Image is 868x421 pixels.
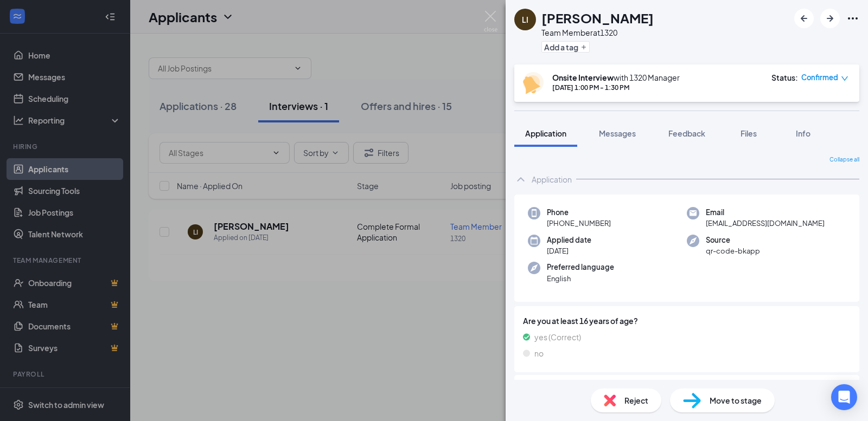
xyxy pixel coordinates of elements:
[710,394,762,406] span: Move to stage
[541,9,654,27] h1: [PERSON_NAME]
[547,273,614,284] span: English
[846,12,859,25] svg: Ellipses
[794,9,814,28] button: ArrowLeftNew
[547,262,614,273] span: Preferred language
[514,173,527,186] svg: ChevronUp
[525,128,566,138] span: Application
[534,347,544,359] span: no
[706,207,825,218] span: Email
[552,72,680,83] div: with 1320 Manager
[547,218,611,229] span: [PHONE_NUMBER]
[541,41,590,53] button: PlusAdd a tag
[547,245,591,256] span: [DATE]
[771,72,798,83] div: Status :
[523,315,851,327] span: Are you at least 16 years of age?
[547,235,591,245] span: Applied date
[741,128,757,138] span: Files
[580,44,587,50] svg: Plus
[534,331,581,343] span: yes (Correct)
[552,83,680,92] div: [DATE] 1:00 PM - 1:30 PM
[824,12,837,25] svg: ArrowRight
[841,75,848,82] span: down
[831,384,857,410] div: Open Intercom Messenger
[706,218,825,229] span: [EMAIL_ADDRESS][DOMAIN_NAME]
[820,9,840,28] button: ArrowRight
[599,128,636,138] span: Messages
[624,394,648,406] span: Reject
[668,128,705,138] span: Feedback
[796,128,810,138] span: Info
[522,14,528,25] div: LI
[797,12,810,25] svg: ArrowLeftNew
[541,27,654,38] div: Team Member at 1320
[706,245,760,256] span: qr-code-bkapp
[532,174,572,185] div: Application
[552,73,614,82] b: Onsite Interview
[801,72,838,83] span: Confirmed
[547,207,611,218] span: Phone
[829,156,859,164] span: Collapse all
[706,235,760,245] span: Source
